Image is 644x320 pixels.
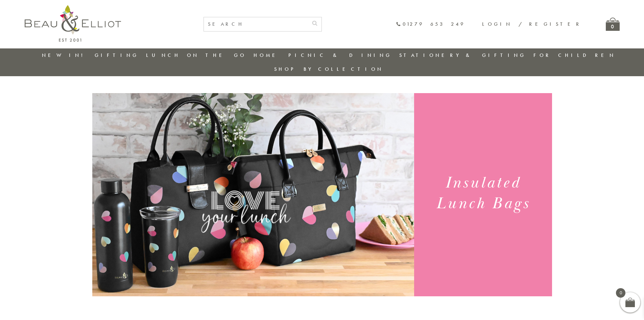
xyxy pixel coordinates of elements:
a: Gifting [95,52,139,59]
a: 0 [606,18,620,31]
a: Picnic & Dining [288,52,392,59]
a: Stationery & Gifting [399,52,526,59]
img: Emily Heart Set [92,93,414,296]
h1: Insulated Lunch Bags [422,173,544,214]
a: Login / Register [482,21,582,27]
a: 01279 653 249 [396,21,465,27]
a: New in! [42,52,87,59]
a: Home [254,52,281,59]
a: For Children [533,52,616,59]
img: logo [25,5,121,42]
span: 0 [616,288,625,298]
a: Lunch On The Go [146,52,246,59]
a: Shop by collection [274,66,383,72]
input: SEARCH [204,17,308,31]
